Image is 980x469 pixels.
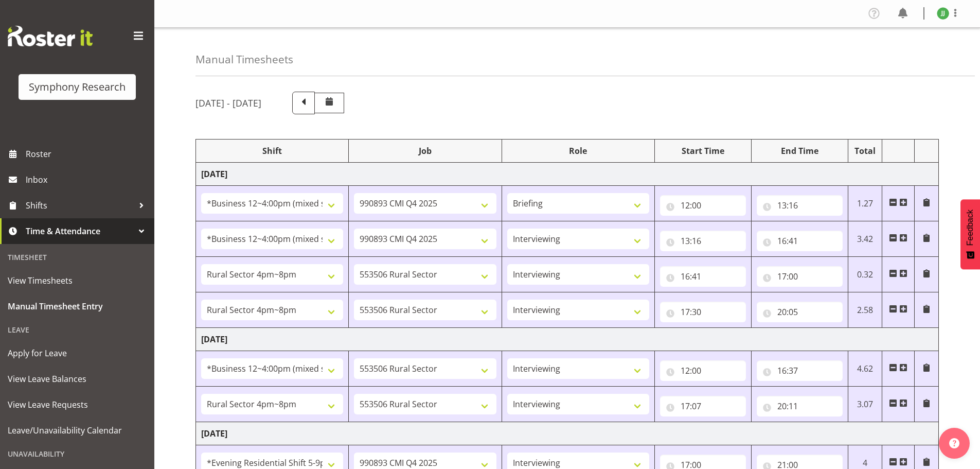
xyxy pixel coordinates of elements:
input: Click to select... [660,195,746,216]
a: Apply for Leave [3,340,152,366]
div: Symphony Research [29,79,126,95]
a: Manual Timesheet Entry [3,293,152,319]
img: joshua-joel11891.jpg [937,7,949,20]
a: View Leave Balances [3,366,152,392]
div: Leave [3,319,152,340]
input: Click to select... [660,302,746,322]
div: Start Time [660,145,746,157]
h5: [DATE] - [DATE] [195,97,261,109]
input: Click to select... [660,231,746,251]
td: 3.42 [848,221,882,257]
div: Total [853,145,877,157]
span: View Leave Balances [8,371,147,387]
td: 0.32 [848,257,882,292]
span: View Timesheets [8,273,147,288]
div: End Time [757,145,843,157]
input: Click to select... [757,302,843,322]
td: [DATE] [196,328,939,351]
td: [DATE] [196,163,939,186]
input: Click to select... [660,396,746,416]
div: Job [354,145,496,157]
input: Click to select... [660,266,746,287]
td: [DATE] [196,422,939,445]
span: Leave/Unavailability Calendar [8,423,147,438]
input: Click to select... [757,266,843,287]
span: Shifts [26,198,134,213]
a: View Leave Requests [3,392,152,418]
input: Click to select... [757,360,843,381]
div: Role [507,145,649,157]
h4: Manual Timesheets [195,54,293,65]
img: help-xxl-2.png [949,438,959,448]
span: Manual Timesheet Entry [8,299,147,314]
td: 4.62 [848,351,882,387]
div: Shift [201,145,343,157]
span: Time & Attendance [26,223,134,239]
a: Leave/Unavailability Calendar [3,418,152,443]
span: Inbox [26,172,149,187]
span: Apply for Leave [8,345,147,361]
input: Click to select... [757,396,843,416]
td: 2.58 [848,292,882,328]
input: Click to select... [660,360,746,381]
span: Feedback [966,210,975,246]
div: Unavailability [3,443,152,464]
input: Click to select... [757,231,843,251]
div: Timesheet [3,247,152,268]
button: Feedback - Show survey [960,199,980,269]
img: Rosterit website logo [8,26,93,46]
span: Roster [26,146,149,162]
span: View Leave Requests [8,397,147,412]
a: View Timesheets [3,268,152,293]
td: 3.07 [848,387,882,422]
input: Click to select... [757,195,843,216]
td: 1.27 [848,186,882,221]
